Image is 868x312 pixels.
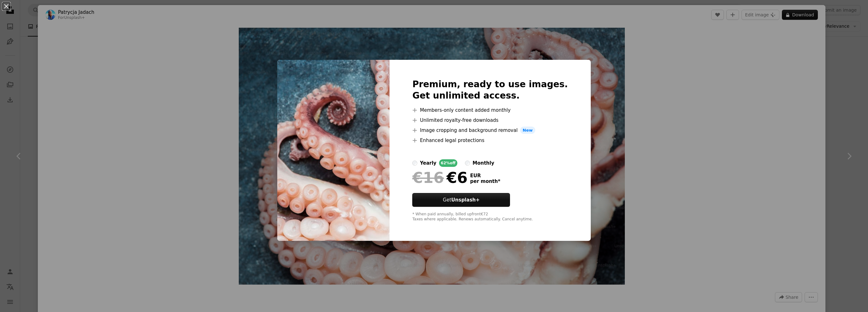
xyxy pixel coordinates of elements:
[465,161,470,166] input: monthly
[470,173,500,179] span: EUR
[277,60,390,241] img: premium_photo-1718737559532-5e5ad9fea343
[412,169,444,186] span: €16
[520,127,535,134] span: New
[470,179,500,184] span: per month *
[412,212,568,222] div: * When paid annually, billed upfront €72 Taxes where applicable. Renews automatically. Cancel any...
[412,169,467,186] div: €6
[451,197,480,203] strong: Unsplash+
[412,193,510,207] button: GetUnsplash+
[412,79,568,101] h2: Premium, ready to use images. Get unlimited access.
[412,116,568,124] li: Unlimited royalty-free downloads
[472,159,494,167] div: monthly
[412,127,568,134] li: Image cropping and background removal
[420,159,436,167] div: yearly
[439,159,458,167] div: 62% off
[412,137,568,144] li: Enhanced legal protections
[412,106,568,114] li: Members-only content added monthly
[412,161,417,166] input: yearly62%off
